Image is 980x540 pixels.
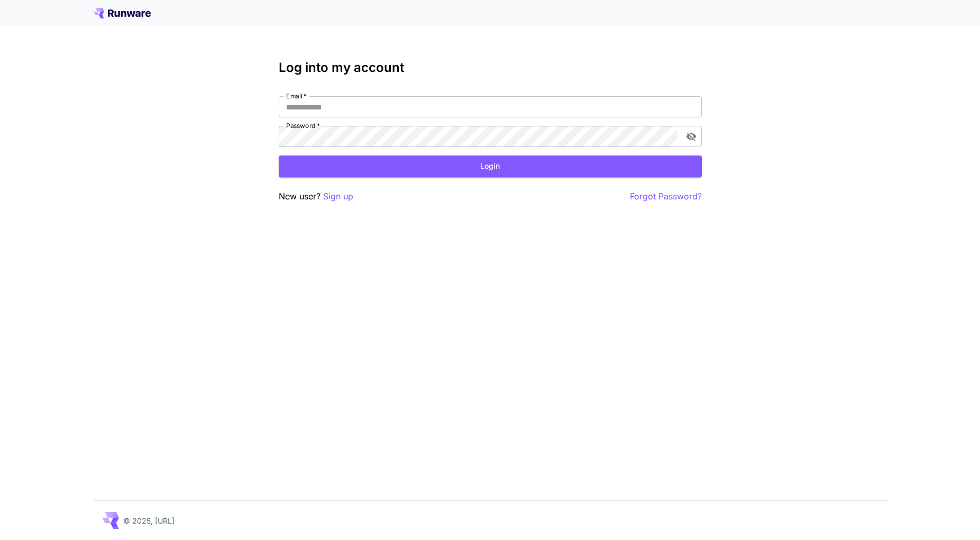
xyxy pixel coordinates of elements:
h3: Log into my account [279,60,702,75]
label: Password [286,121,320,130]
button: Sign up [323,190,353,203]
button: Login [279,155,702,177]
label: Email [286,91,307,100]
p: New user? [279,190,353,203]
button: toggle password visibility [682,127,701,146]
button: Forgot Password? [630,190,702,203]
p: © 2025, [URL] [123,515,175,526]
